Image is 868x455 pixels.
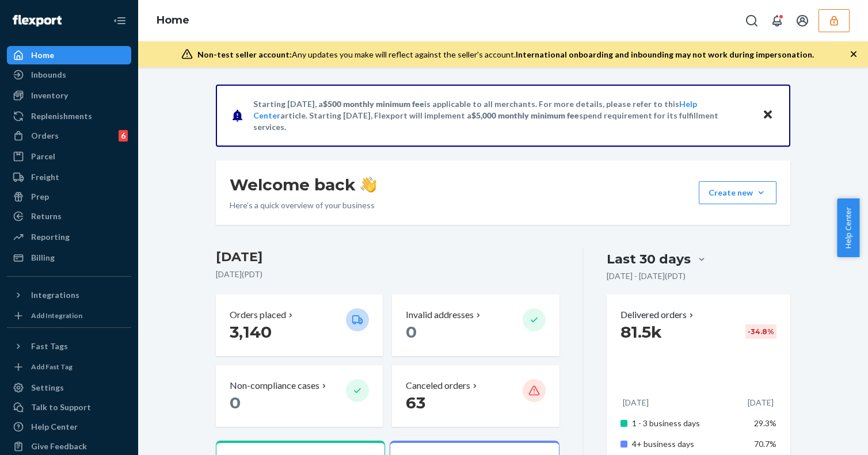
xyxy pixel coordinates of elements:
span: 3,140 [230,322,272,342]
a: Home [7,46,131,64]
span: 29.3% [754,418,776,428]
p: Orders placed [230,308,286,322]
a: Reporting [7,228,131,246]
a: Returns [7,207,131,225]
a: Home [157,14,189,26]
img: Flexport logo [13,15,62,26]
div: Give Feedback [31,441,87,452]
p: Invalid addresses [406,308,474,322]
a: Settings [7,378,131,397]
span: 70.7% [754,439,776,449]
ol: breadcrumbs [147,4,199,37]
div: Reporting [31,231,70,243]
h1: Welcome back [230,174,376,195]
button: Integrations [7,286,131,304]
p: [DATE] ( PDT ) [216,269,559,280]
a: Replenishments [7,107,131,125]
a: Parcel [7,147,131,166]
div: Home [31,49,54,61]
p: [DATE] - [DATE] ( PDT ) [607,270,686,282]
div: Replenishments [31,110,92,122]
p: [DATE] [748,397,774,408]
div: Prep [31,191,49,202]
a: Inventory [7,86,131,105]
button: Open account menu [791,9,814,32]
div: Last 30 days [607,250,691,268]
a: Orders6 [7,127,131,145]
button: Close [760,107,775,124]
button: Orders placed 3,140 [216,295,383,356]
button: Non-compliance cases 0 [216,365,383,427]
div: Help Center [31,421,78,433]
span: International onboarding and inbounding may not work during impersonation. [516,49,814,59]
div: Orders [31,130,59,142]
img: hand-wave emoji [360,177,376,193]
p: 1 - 3 business days [632,418,745,429]
a: Talk to Support [7,398,131,416]
p: Here’s a quick overview of your business [230,200,376,211]
div: Any updates you make will reflect against the seller's account. [197,49,814,60]
span: 63 [406,393,425,412]
button: Invalid addresses 0 [392,295,559,356]
div: Freight [31,171,59,183]
a: Help Center [7,418,131,436]
div: Add Fast Tag [31,362,73,372]
div: Billing [31,252,55,263]
span: Non-test seller account: [197,49,292,59]
button: Close Navigation [108,9,131,32]
span: 81.5k [620,322,662,342]
div: Talk to Support [31,402,91,413]
div: 6 [119,130,128,142]
div: Fast Tags [31,341,68,352]
p: 4+ business days [632,438,745,450]
div: Returns [31,211,62,222]
p: [DATE] [623,397,649,408]
p: Canceled orders [406,379,470,392]
button: Delivered orders [620,308,696,322]
div: Add Integration [31,311,82,320]
button: Open notifications [766,9,789,32]
span: 0 [230,393,241,412]
a: Add Integration [7,309,131,323]
div: -34.8 % [745,324,776,339]
a: Billing [7,248,131,267]
div: Inbounds [31,69,66,81]
button: Fast Tags [7,337,131,355]
div: Settings [31,382,64,393]
button: Canceled orders 63 [392,365,559,427]
a: Freight [7,168,131,186]
span: $500 monthly minimum fee [323,99,424,109]
h3: [DATE] [216,248,559,266]
button: Open Search Box [740,9,763,32]
a: Add Fast Tag [7,360,131,374]
p: Non-compliance cases [230,379,319,392]
span: 0 [406,322,417,342]
button: Create new [699,181,776,204]
div: Parcel [31,151,55,162]
button: Help Center [837,198,859,257]
div: Inventory [31,90,68,101]
a: Prep [7,188,131,206]
a: Inbounds [7,66,131,84]
span: $5,000 monthly minimum fee [471,110,579,120]
p: Starting [DATE], a is applicable to all merchants. For more details, please refer to this article... [253,98,751,133]
div: Integrations [31,289,79,301]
